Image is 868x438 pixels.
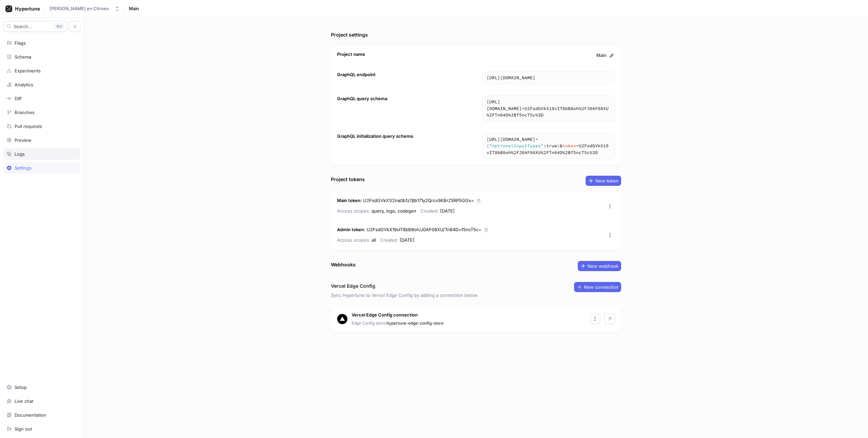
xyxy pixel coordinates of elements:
img: Vercel logo [337,314,348,324]
div: Sign out [15,426,32,432]
div: Branches [15,110,35,115]
div: Webhooks [331,261,356,268]
a: Documentation [3,409,80,421]
span: Search... [14,24,32,28]
span: New token [595,179,618,183]
div: GraphQL initialization query schema [337,133,413,140]
button: [PERSON_NAME] en Citroen [47,3,123,14]
span: Main [596,52,607,59]
div: Diff [15,96,22,101]
textarea: [URL][DOMAIN_NAME] [482,96,615,121]
div: Project settings [331,31,368,38]
p: [DATE] [420,207,455,215]
div: Analytics [15,82,33,87]
strong: Main token : [337,198,362,203]
span: Access scopes: [337,237,370,243]
span: Main [129,6,139,11]
span: Created: [420,208,439,214]
button: Search...K [3,21,67,32]
div: Live chat [15,398,33,404]
div: Setup [15,385,27,390]
p: query, logs, codegen [337,207,416,215]
div: Project name [337,51,365,58]
p: all [337,236,376,244]
p: Sync Hypertune to Vercel Edge Config by adding a connection below. [331,292,621,299]
div: Flags [15,40,26,46]
div: Pull requests [15,124,42,129]
div: GraphQL endpoint [337,71,376,78]
button: New connection [574,282,621,292]
textarea: https://[DOMAIN_NAME]/schema?body={"optionalInputTypes":true}&token=U2FsdGVkX19vIT8bB8oh%2FJ0AF08... [482,133,615,159]
h3: Vercel Edge Config [331,282,375,289]
div: Schema [15,54,31,60]
div: Documentation [15,412,46,418]
div: GraphQL query schema [337,95,387,102]
div: Project tokens [331,176,365,183]
button: New webhook [578,261,621,271]
div: Experiments [15,68,41,73]
p: hypertune-edge-config-store [352,320,443,326]
span: New connection [584,285,618,289]
span: Edge Config store: [352,321,387,326]
div: K [54,23,64,30]
p: [DATE] [380,236,414,244]
span: Access scopes: [337,208,370,214]
span: U2FsdGVkX1/2na0b1z7jtb171y2QrcvSKBrZSRP5GGs= [363,198,474,203]
div: [PERSON_NAME] en Citroen [50,6,109,12]
div: Settings [15,165,32,171]
div: Logs [15,151,25,157]
button: New token [586,176,621,186]
textarea: [URL][DOMAIN_NAME] [482,72,615,84]
p: Vercel Edge Config connection [352,312,418,319]
strong: Admin token : [337,227,365,232]
span: New webhook [588,264,618,268]
span: Created: [380,237,398,243]
span: U2FsdGVkX19vIT8bB8oh/J0AF08XU/Tn64D+f5ncT5c= [367,227,481,232]
div: Preview [15,137,32,143]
